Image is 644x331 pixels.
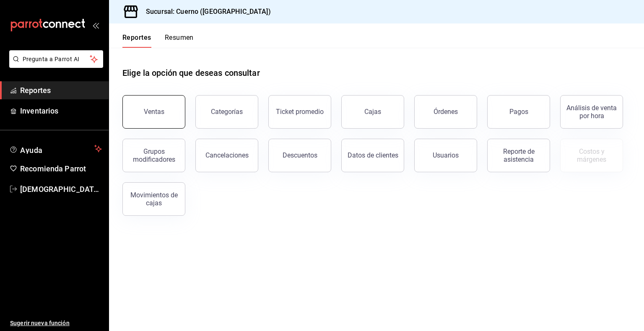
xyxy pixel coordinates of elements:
h3: Sucursal: Cuerno ([GEOGRAPHIC_DATA]) [139,7,271,17]
span: [DEMOGRAPHIC_DATA][PERSON_NAME] [20,184,102,195]
div: Costos y márgenes [566,147,618,163]
span: Ayuda [20,144,91,154]
div: Reporte de asistencia [493,147,545,163]
button: Resumen [165,34,194,48]
div: Análisis de venta por hora [566,104,618,120]
div: Movimientos de cajas [128,191,180,207]
button: Análisis de venta por hora [560,95,623,129]
h1: Elige la opción que deseas consultar [122,67,260,79]
div: Ventas [144,108,164,116]
button: Cancelaciones [195,139,258,172]
button: Ventas [122,95,185,129]
button: Grupos modificadores [122,139,185,172]
span: Reportes [20,85,102,96]
button: open_drawer_menu [92,22,99,28]
button: Pregunta a Parrot AI [9,50,103,68]
button: Reportes [122,34,151,48]
div: Pagos [509,108,528,116]
button: Datos de clientes [341,139,404,172]
div: Cajas [364,107,382,117]
div: Datos de clientes [348,151,398,159]
div: Descuentos [283,151,317,159]
a: Cajas [341,95,404,129]
div: Cancelaciones [205,151,249,159]
span: Inventarios [20,105,102,116]
button: Categorías [195,95,258,129]
span: Pregunta a Parrot AI [23,55,90,64]
div: Grupos modificadores [128,147,180,163]
div: Categorías [211,108,243,116]
button: Ticket promedio [268,95,331,129]
div: navigation tabs [122,34,194,48]
div: Usuarios [433,151,459,159]
a: Pregunta a Parrot AI [6,61,103,70]
span: Recomienda Parrot [20,163,102,174]
button: Contrata inventarios para ver este reporte [560,139,623,172]
button: Usuarios [414,139,477,172]
div: Ticket promedio [276,108,324,116]
button: Pagos [487,95,550,129]
button: Reporte de asistencia [487,139,550,172]
button: Movimientos de cajas [122,182,185,216]
button: Descuentos [268,139,331,172]
div: Órdenes [434,108,458,116]
span: Sugerir nueva función [10,319,102,328]
button: Órdenes [414,95,477,129]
